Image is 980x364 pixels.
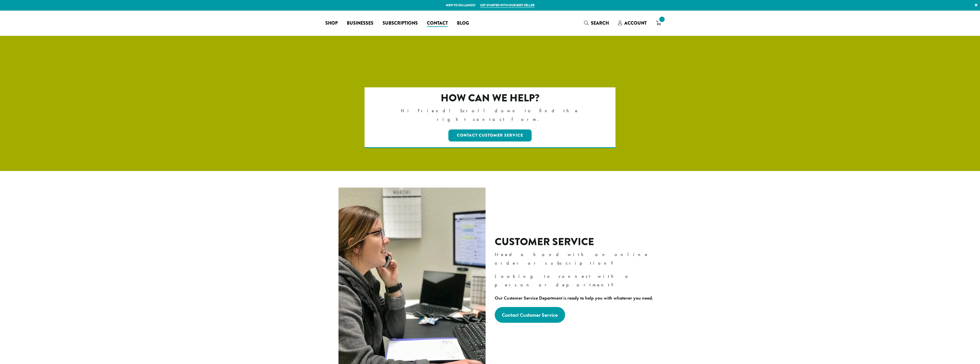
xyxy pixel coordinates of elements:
[624,20,647,26] span: Account
[495,250,658,267] p: Need a hand with an online order or subscription?
[480,3,534,8] a: Get started with our best seller
[502,312,558,318] strong: Contact Customer Service
[457,20,469,27] span: Blog
[448,129,532,141] a: Contact Customer Service
[495,236,658,248] h2: Customer Service
[495,307,565,323] a: Contact Customer Service
[591,20,609,26] span: Search
[389,92,591,104] h2: How can we help?
[389,107,591,124] p: Hi Friend! Scroll down to find the right contact form.
[347,20,373,27] span: Businesses
[321,19,342,28] a: Shop
[427,20,448,27] span: Contact
[495,295,653,301] strong: Our Customer Service Department is ready to help you with whatever you need.
[325,20,338,27] span: Shop
[383,20,418,27] span: Subscriptions
[579,18,613,28] a: Search
[495,272,658,289] p: Looking to connect with a person or department?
